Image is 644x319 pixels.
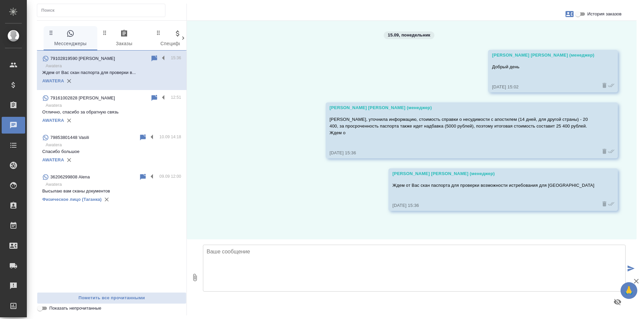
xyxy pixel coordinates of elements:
div: 36206299808 Alena09.09 12:00AwateraВысылаю вам сканы документовФизическое лицо (Таганка) [37,169,186,209]
p: 12:51 [171,94,181,101]
div: Пометить непрочитанным [150,94,158,102]
div: [DATE] 15:02 [492,84,594,90]
span: История заказов [587,11,622,17]
p: Ждем от Вас скан паспорта для проверки в... [42,69,181,76]
div: [PERSON_NAME] [PERSON_NAME] (менеджер) [392,170,594,177]
p: 36206299808 Alena [50,174,90,180]
svg: Зажми и перетащи, чтобы поменять порядок вкладок [155,29,162,36]
p: 09.09 12:00 [159,173,181,180]
p: 79853801448 Vasili [50,134,89,141]
div: 79102819590 [PERSON_NAME]15:36AwateraЖдем от Вас скан паспорта для проверки в...AWATERA [37,51,186,90]
div: [PERSON_NAME] [PERSON_NAME] (менеджер) [330,104,595,111]
p: Добрый день [492,64,594,70]
input: Поиск [41,6,165,15]
button: Удалить привязку [64,155,74,165]
div: Пометить непрочитанным [150,55,158,63]
button: Предпросмотр [609,294,626,310]
button: Удалить привязку [64,115,74,126]
p: 10.09 14:18 [159,134,181,140]
a: AWATERA [42,78,64,83]
button: Пометить все прочитанными [37,292,186,304]
span: Пометить все прочитанными [41,294,183,302]
a: AWATERA [42,118,64,123]
button: Удалить привязку [64,76,74,86]
p: Awatera [46,142,181,148]
button: Удалить привязку [102,194,112,205]
div: Пометить непрочитанным [139,173,147,181]
p: Awatera [46,181,181,188]
p: 79161002828 [PERSON_NAME] [50,95,115,101]
p: Awatera [46,63,181,69]
span: 🙏 [623,284,635,298]
a: Физическое лицо (Таганка) [42,197,102,202]
p: 15.09, понедельник [388,32,430,38]
div: Пометить непрочитанным [139,134,147,142]
p: Высылаю вам сканы документов [42,188,181,194]
div: 79161002828 [PERSON_NAME]12:51AwateraОтлично, спасибо за обратную связьAWATERA [37,90,186,130]
span: Мессенджеры [48,29,93,48]
p: Ждем от Вас скан паспорта для проверки возможности истребования для [GEOGRAPHIC_DATA] [392,182,594,189]
p: Спасибо большое [42,148,181,155]
div: [DATE] 15:36 [330,150,595,156]
p: 79102819590 [PERSON_NAME] [50,55,115,62]
div: 79853801448 Vasili10.09 14:18AwateraСпасибо большоеAWATERA [37,130,186,169]
p: 15:36 [171,55,181,61]
p: [PERSON_NAME], уточнила информацию, стоимость справки о несудимости с апостилем (14 дней, для дру... [330,116,595,136]
div: [DATE] 15:36 [392,202,594,209]
div: [PERSON_NAME] [PERSON_NAME] (менеджер) [492,52,594,59]
button: 🙏 [621,282,637,299]
span: Показать непрочитанные [49,305,101,312]
a: AWATERA [42,157,64,162]
button: Заявки [561,6,578,22]
span: Спецификации [155,29,201,48]
span: Заказы [101,29,147,48]
p: Отлично, спасибо за обратную связь [42,109,181,115]
p: Awatera [46,102,181,109]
